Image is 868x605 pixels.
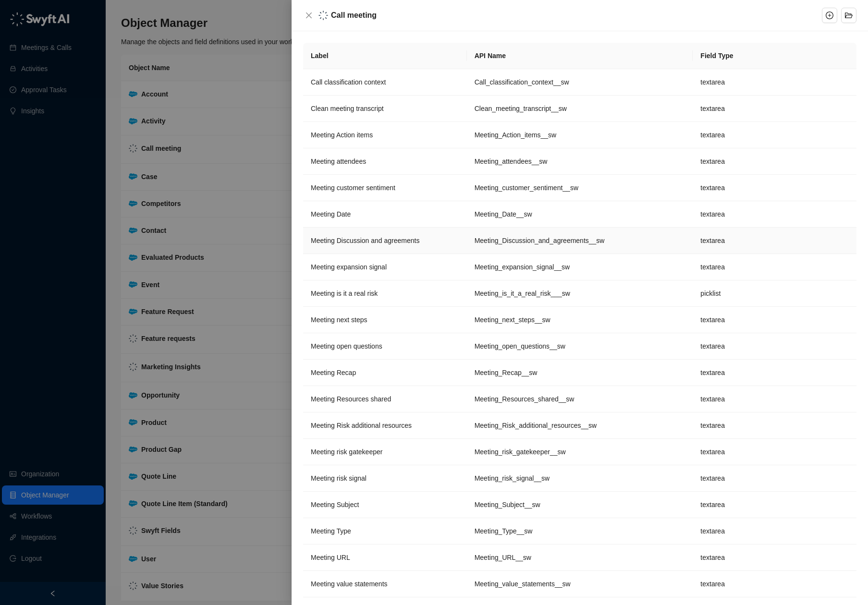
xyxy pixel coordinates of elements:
[311,157,366,165] span: Meeting attendees
[467,412,693,439] td: Meeting_Risk_additional_resources__sw
[467,544,693,571] td: Meeting_URL__sw
[693,307,856,333] td: textarea
[311,210,351,218] span: Meeting Date
[331,10,377,21] h5: Call meeting
[693,492,856,518] td: textarea
[467,122,693,148] td: Meeting_Action_items__sw
[693,96,856,122] td: textarea
[311,527,351,535] span: Meeting Type
[467,96,693,122] td: Clean_meeting_transcript__sw
[467,307,693,333] td: Meeting_next_steps__sw
[693,69,856,96] td: textarea
[467,518,693,544] td: Meeting_Type__sw
[693,360,856,386] td: textarea
[693,518,856,544] td: textarea
[311,316,367,324] span: Meeting next steps
[693,439,856,465] td: textarea
[467,386,693,412] td: Meeting_Resources_shared__sw
[467,492,693,518] td: Meeting_Subject__sw
[693,228,856,254] td: textarea
[467,360,693,386] td: Meeting_Recap__sw
[303,43,467,69] th: Label
[311,501,359,508] span: Meeting Subject
[311,342,382,350] span: Meeting open questions
[693,148,856,175] td: textarea
[837,573,863,599] iframe: Open customer support
[311,184,395,192] span: Meeting customer sentiment
[467,439,693,465] td: Meeting_risk_gatekeeper__sw
[467,201,693,228] td: Meeting_Date__sw
[311,105,384,112] span: Clean meeting transcript
[311,422,412,429] span: Meeting Risk additional resources
[467,280,693,307] td: Meeting_is_it_a_real_risk___sw
[467,465,693,492] td: Meeting_risk_signal__sw
[693,412,856,439] td: textarea
[311,263,387,271] span: Meeting expansion signal
[311,448,382,456] span: Meeting risk gatekeeper
[693,386,856,412] td: textarea
[693,201,856,228] td: textarea
[467,571,693,597] td: Meeting_value_statements__sw
[467,175,693,201] td: Meeting_customer_sentiment__sw
[467,228,693,254] td: Meeting_Discussion_and_agreements__sw
[693,465,856,492] td: textarea
[693,544,856,571] td: textarea
[311,237,419,244] span: Meeting Discussion and agreements
[311,78,386,86] span: Call classification context
[311,131,373,139] span: Meeting Action items
[467,254,693,280] td: Meeting_expansion_signal__sw
[311,474,367,482] span: Meeting risk signal
[693,122,856,148] td: textarea
[318,11,328,20] img: Swyft Logo
[303,10,315,21] button: Close
[467,333,693,360] td: Meeting_open_questions__sw
[693,175,856,201] td: textarea
[311,395,391,403] span: Meeting Resources shared
[467,69,693,96] td: Call_classification_context__sw
[467,43,693,69] th: API Name
[305,12,313,19] span: close
[826,12,833,19] span: plus-circle
[311,290,378,297] span: Meeting is it a real risk
[693,254,856,280] td: textarea
[311,554,350,561] span: Meeting URL
[693,43,856,69] th: Field Type
[693,571,856,597] td: textarea
[311,369,356,376] span: Meeting Recap
[311,580,388,588] span: Meeting value statements
[845,12,853,19] span: folder-open
[693,333,856,360] td: textarea
[467,148,693,175] td: Meeting_attendees__sw
[693,280,856,307] td: picklist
